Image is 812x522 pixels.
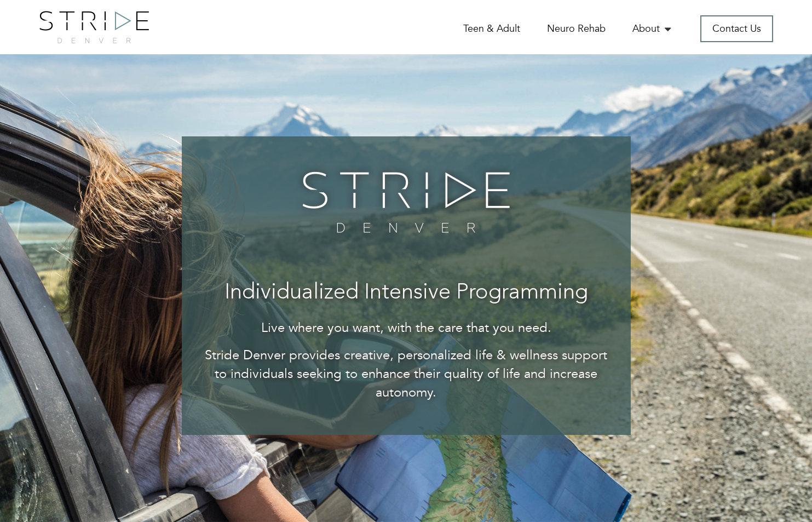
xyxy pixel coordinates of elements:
p: Stride Denver provides creative, personalized life & wellness support to individuals seeking to e... [204,346,609,403]
p: Live where you want, with the care that you need. [204,319,609,337]
a: Neuro Rehab [547,22,606,36]
img: banner-logo.png [295,164,517,240]
h3: Individualized Intensive Programming [204,281,609,305]
a: Teen & Adult [463,22,520,36]
a: About [632,22,673,36]
a: Contact Us [700,15,773,42]
img: logo.png [39,11,149,43]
